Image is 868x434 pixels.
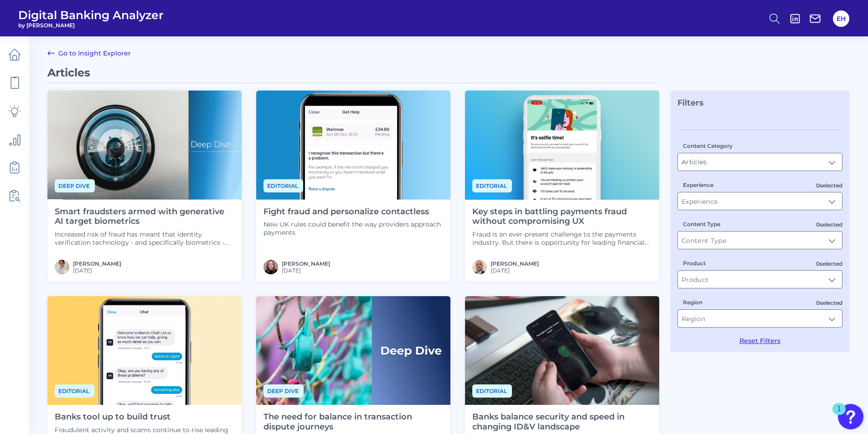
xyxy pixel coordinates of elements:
[55,181,95,190] a: Deep dive
[472,179,512,192] span: Editorial
[678,232,842,249] input: Content Type
[256,296,450,405] img: Deep Dives with Right Label.png
[55,386,94,395] a: Editorial
[472,207,652,227] h4: Key steps in battling payments fraud without compromising UX
[18,22,164,29] span: by [PERSON_NAME]
[263,179,303,192] span: Editorial
[677,98,703,108] span: Filters
[837,409,841,421] div: 1
[833,10,849,27] button: EH
[55,260,69,274] img: MIchael McCaw
[678,271,842,288] input: Product
[739,337,780,345] button: Reset Filters
[472,260,487,274] img: Rory_Pennington.jpg
[55,384,94,398] span: Editorial
[47,296,242,405] img: Monzosec.png
[678,192,842,210] input: Experience
[491,260,539,267] a: [PERSON_NAME]
[55,179,95,192] span: Deep dive
[55,412,234,422] h4: Banks tool up to build trust
[263,412,443,432] h4: The need for balance in transaction dispute journeys
[256,91,450,200] img: Wait.png
[263,207,443,217] h4: Fight fraud and personalize contactless
[683,142,733,149] label: Content Category
[263,384,304,398] span: Deep dive
[55,230,234,247] p: Increased risk of fraud has meant that identity verification technology - and specifically biomet...
[683,299,703,306] label: Region
[73,267,121,274] span: [DATE]
[263,220,443,237] p: New UK rules could benefit the way providers approach payments
[47,91,242,200] img: Deep_Dive_-_Blue_background_and_large_devices.png
[18,8,164,22] span: Digital Banking Analyzer
[683,182,713,188] label: Experience
[465,91,659,200] img: Editorial - Phone.png
[263,386,304,395] a: Deep dive
[491,267,539,274] span: [DATE]
[465,296,659,405] img: onur-binay-Uw_8vSroCSc-unsplash.jpg
[55,207,234,227] h4: Smart fraudsters armed with generative AI target biometrics
[263,181,303,190] a: Editorial
[472,181,512,190] a: Editorial
[683,221,720,227] label: Content Type
[282,260,330,267] a: [PERSON_NAME]
[47,66,90,79] span: Articles
[47,48,131,59] a: Go to Insight Explorer
[472,412,652,432] h4: Banks balance security and speed in changing ID&V landscape
[838,404,863,429] button: Open Resource Center, 1 new notification
[472,386,512,395] a: Editorial
[282,267,330,274] span: [DATE]
[73,260,121,267] a: [PERSON_NAME]
[472,230,652,247] p: Fraud is an ever-present challenge to the payments industry. But there is opportunity for leading...
[683,260,706,267] label: Product
[472,384,512,398] span: Editorial
[678,310,842,327] input: Region
[263,260,278,274] img: Anne_OLeary.jpg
